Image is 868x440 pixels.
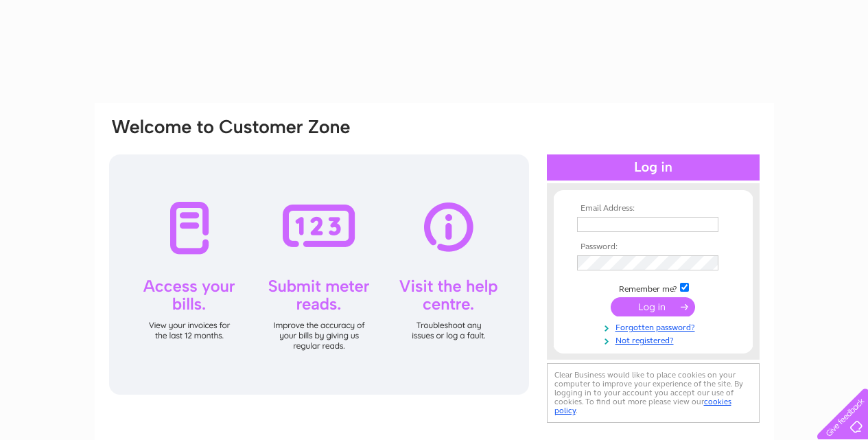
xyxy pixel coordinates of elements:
a: cookies policy [554,397,731,415]
a: Forgotten password? [577,320,733,333]
td: Remember me? [574,281,733,294]
th: Password: [574,242,733,252]
div: Clear Business would like to place cookies on your computer to improve your experience of the sit... [547,363,760,423]
a: Not registered? [577,333,733,346]
input: Submit [611,297,695,316]
th: Email Address: [574,204,733,213]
